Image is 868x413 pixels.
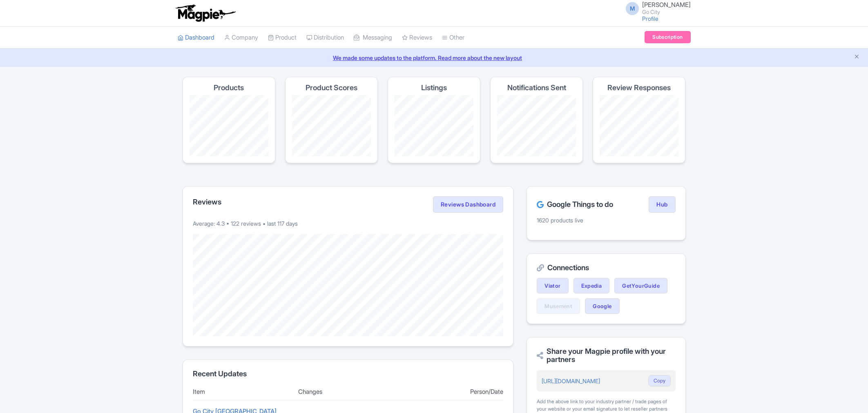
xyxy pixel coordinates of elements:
[585,298,619,314] a: Google
[442,27,464,49] a: Other
[645,31,690,43] a: Subscription
[433,196,503,213] a: Reviews Dashboard
[193,219,504,228] p: Average: 4.3 • 122 reviews • last 117 days
[404,387,503,397] div: Person/Date
[573,278,610,293] a: Expedia
[537,278,568,293] a: Viator
[178,27,214,49] a: Dashboard
[354,27,392,49] a: Messaging
[306,27,344,49] a: Distribution
[174,4,237,22] img: logo-ab69f6fb50320c5b225c76a69d11143b.png
[537,298,580,314] a: Musement
[607,84,671,92] h4: Review Responses
[642,1,691,9] span: [PERSON_NAME]
[642,9,691,15] small: Go City
[537,347,675,364] h2: Share your Magpie profile with your partners
[542,377,600,384] a: [URL][DOMAIN_NAME]
[648,375,671,386] button: Copy
[306,84,357,92] h4: Product Scores
[626,2,639,15] span: M
[537,216,675,224] p: 1620 products live
[614,278,667,293] a: GetYourGuide
[268,27,297,49] a: Product
[537,264,675,272] h2: Connections
[214,84,244,92] h4: Products
[621,2,691,15] a: M [PERSON_NAME] Go City
[854,53,860,62] button: Close announcement
[649,196,675,213] a: Hub
[421,84,447,92] h4: Listings
[642,15,658,22] a: Profile
[193,370,504,378] h2: Recent Updates
[507,84,566,92] h4: Notifications Sent
[193,387,292,397] div: Item
[298,387,397,397] div: Changes
[402,27,432,49] a: Reviews
[5,53,863,62] a: We made some updates to the platform. Read more about the new layout
[537,200,613,209] h2: Google Things to do
[193,198,221,206] h2: Reviews
[224,27,258,49] a: Company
